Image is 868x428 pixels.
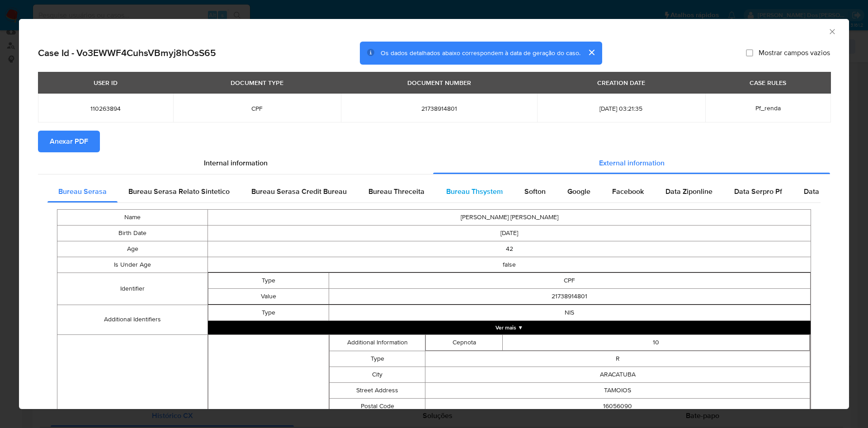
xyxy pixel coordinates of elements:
[612,186,644,197] span: Facebook
[208,209,811,225] td: [PERSON_NAME] [PERSON_NAME]
[755,103,781,113] span: Pf_renda
[208,225,811,241] td: [DATE]
[57,241,208,257] td: Age
[567,186,590,197] span: Google
[828,27,836,35] button: Fechar a janela
[746,49,753,56] input: Mostrar campos vazios
[251,186,347,197] span: Bureau Serasa Credit Bureau
[38,47,216,59] h2: Case Id - Vo3EWWF4CuhsVBmyj8hOsS65
[50,132,88,151] span: Anexar PDF
[592,75,651,90] div: CREATION DATE
[58,186,107,197] span: Bureau Serasa
[57,305,208,334] td: Additional Identifiers
[225,75,289,90] div: DOCUMENT TYPE
[744,75,792,90] div: CASE RULES
[381,48,580,57] span: Os dados detalhados abaixo correspondem à data de geração do caso.
[425,351,810,367] td: R
[352,104,526,113] span: 21738914801
[208,241,811,257] td: 42
[204,158,268,168] span: Internal information
[548,104,694,113] span: [DATE] 03:21:35
[57,257,208,273] td: Is Under Age
[329,305,810,320] td: NIS
[19,19,849,409] div: closure-recommendation-modal
[665,186,712,197] span: Data Ziponline
[57,225,208,241] td: Birth Date
[208,273,329,288] td: Type
[734,186,782,197] span: Data Serpro Pf
[402,75,476,90] div: DOCUMENT NUMBER
[329,288,810,304] td: 21738914801
[208,305,329,320] td: Type
[503,334,810,350] td: 10
[804,186,851,197] span: Data Serpro Pj
[329,334,425,351] td: Additional Information
[49,104,162,113] span: 110263894
[524,186,546,197] span: Softon
[329,398,425,414] td: Postal Code
[425,382,810,398] td: TAMOIOS
[425,398,810,414] td: 16056090
[38,131,100,152] button: Anexar PDF
[425,367,810,382] td: ARACATUBA
[38,152,830,174] div: Detailed info
[57,273,208,305] td: Identifier
[599,158,665,168] span: External information
[426,334,503,350] td: Cepnota
[208,288,329,304] td: Value
[446,186,503,197] span: Bureau Thsystem
[329,351,425,367] td: Type
[368,186,425,197] span: Bureau Threceita
[184,104,330,113] span: CPF
[329,382,425,398] td: Street Address
[47,181,821,202] div: Detailed external info
[329,367,425,382] td: City
[759,48,830,57] span: Mostrar campos vazios
[208,257,811,273] td: false
[128,186,230,197] span: Bureau Serasa Relato Sintetico
[329,273,810,288] td: CPF
[208,321,811,334] button: Expand array
[580,42,602,63] button: cerrar
[57,209,208,225] td: Name
[88,75,123,90] div: USER ID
